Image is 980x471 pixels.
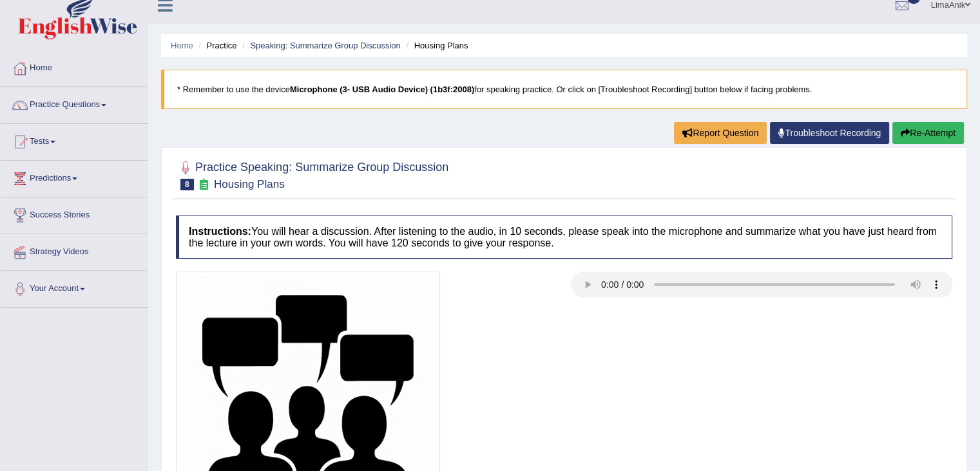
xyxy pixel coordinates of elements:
a: Home [1,50,148,83]
a: Speaking: Summarize Group Discussion [250,41,400,50]
li: Practice [195,39,236,52]
a: Home [171,41,193,50]
b: Microphone (3- USB Audio Device) (1b3f:2008) [290,85,474,94]
span: 8 [180,179,194,190]
a: Troubleshoot Recording [770,122,889,144]
a: Practice Questions [1,87,148,119]
small: Housing Plans [214,178,285,190]
button: Re-Attempt [892,122,964,144]
li: Housing Plans [403,39,468,52]
a: Success Stories [1,197,148,230]
a: Strategy Videos [1,234,148,266]
a: Tests [1,124,148,156]
blockquote: * Remember to use the device for speaking practice. Or click on [Troubleshoot Recording] button b... [161,70,967,109]
a: Predictions [1,161,148,193]
h4: You will hear a discussion. After listening to the audio, in 10 seconds, please speak into the mi... [176,215,952,259]
small: Exam occurring question [197,179,211,191]
button: Report Question [674,122,767,144]
b: Instructions: [189,226,251,237]
a: Your Account [1,271,148,303]
h2: Practice Speaking: Summarize Group Discussion [176,158,448,190]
